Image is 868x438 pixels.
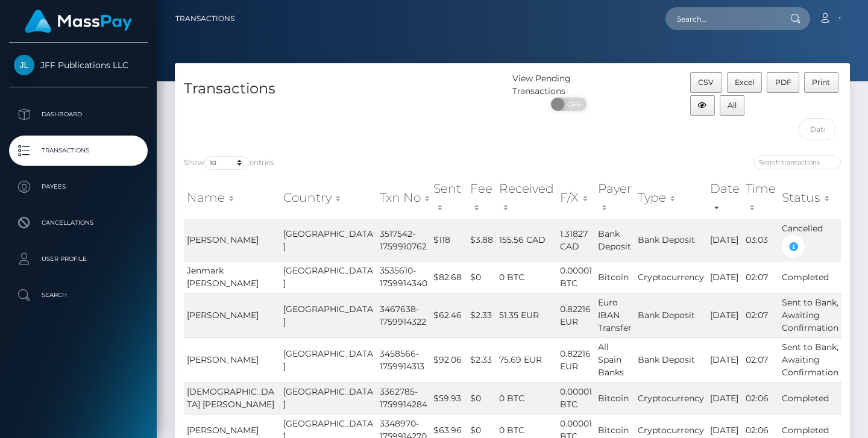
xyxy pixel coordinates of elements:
[799,118,837,140] input: Date filter
[496,337,557,382] td: 75.69 EUR
[635,382,707,414] td: Cryptocurrency
[767,72,799,93] button: PDF
[496,219,557,261] td: 155.56 CAD
[467,337,496,382] td: $2.33
[14,286,143,304] p: Search
[690,72,722,93] button: CSV
[14,105,143,124] p: Dashboard
[557,219,595,261] td: 1.31827 CAD
[9,172,148,202] a: Payees
[557,337,595,382] td: 0.82216 EUR
[743,177,779,219] th: Time: activate to sort column ascending
[187,265,259,289] span: Jenmark [PERSON_NAME]
[720,95,745,116] button: All
[707,337,743,382] td: [DATE]
[187,354,259,365] span: [PERSON_NAME]
[598,228,631,252] span: Bank Deposit
[280,177,377,219] th: Country: activate to sort column ascending
[775,78,791,87] span: PDF
[430,177,467,219] th: Sent: activate to sort column ascending
[598,393,629,404] span: Bitcoin
[779,382,841,414] td: Completed
[377,177,430,219] th: Txn No: activate to sort column ascending
[467,219,496,261] td: $3.88
[496,293,557,337] td: 51.35 EUR
[175,6,234,31] a: Transactions
[377,382,430,414] td: 3362785-1759914284
[14,142,143,160] p: Transactions
[187,310,259,321] span: [PERSON_NAME]
[280,337,377,382] td: [GEOGRAPHIC_DATA]
[184,156,274,170] label: Show entries
[707,219,743,261] td: [DATE]
[635,219,707,261] td: Bank Deposit
[598,272,629,283] span: Bitcoin
[728,101,737,110] span: All
[496,177,557,219] th: Received: activate to sort column ascending
[9,99,148,130] a: Dashboard
[743,293,779,337] td: 02:07
[280,293,377,337] td: [GEOGRAPHIC_DATA]
[690,95,715,116] button: Column visibility
[779,177,841,219] th: Status: activate to sort column ascending
[557,293,595,337] td: 0.82216 EUR
[9,136,148,166] a: Transactions
[698,78,714,87] span: CSV
[280,219,377,261] td: [GEOGRAPHIC_DATA]
[184,78,503,99] h4: Transactions
[9,60,148,70] span: JFF Publications LLC
[635,293,707,337] td: Bank Deposit
[558,98,588,111] span: OFF
[280,382,377,414] td: [GEOGRAPHIC_DATA]
[812,78,830,87] span: Print
[9,244,148,274] a: User Profile
[430,382,467,414] td: $59.93
[598,297,632,333] span: Euro IBAN Transfer
[707,382,743,414] td: [DATE]
[184,177,280,219] th: Name: activate to sort column ascending
[430,293,467,337] td: $62.46
[496,382,557,414] td: 0 BTC
[779,337,841,382] td: Sent to Bank, Awaiting Confirmation
[430,337,467,382] td: $92.06
[598,342,624,378] span: All Spain Banks
[635,261,707,293] td: Cryptocurrency
[779,261,841,293] td: Completed
[743,382,779,414] td: 02:06
[512,72,625,98] div: View Pending Transactions
[187,386,274,410] span: [DEMOGRAPHIC_DATA] [PERSON_NAME]
[9,280,148,310] a: Search
[743,219,779,261] td: 03:03
[187,425,259,436] span: [PERSON_NAME]
[779,293,841,337] td: Sent to Bank, Awaiting Confirmation
[187,234,259,245] span: [PERSON_NAME]
[635,177,707,219] th: Type: activate to sort column ascending
[377,261,430,293] td: 3535610-1759914340
[595,177,635,219] th: Payer: activate to sort column ascending
[804,72,838,93] button: Print
[557,261,595,293] td: 0.00001 BTC
[204,156,250,170] select: Showentries
[14,214,143,232] p: Cancellations
[598,425,629,436] span: Bitcoin
[743,337,779,382] td: 02:07
[779,219,841,261] td: Cancelled
[635,337,707,382] td: Bank Deposit
[467,177,496,219] th: Fee: activate to sort column ascending
[467,261,496,293] td: $0
[14,178,143,196] p: Payees
[743,261,779,293] td: 02:07
[377,293,430,337] td: 3467638-1759914322
[377,337,430,382] td: 3458566-1759914313
[735,78,754,87] span: Excel
[727,72,763,93] button: Excel
[707,261,743,293] td: [DATE]
[430,219,467,261] td: $118
[9,208,148,238] a: Cancellations
[496,261,557,293] td: 0 BTC
[557,382,595,414] td: 0.00001 BTC
[25,10,132,33] img: MassPay Logo
[467,382,496,414] td: $0
[707,177,743,219] th: Date: activate to sort column ascending
[14,55,34,75] img: JFF Publications LLC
